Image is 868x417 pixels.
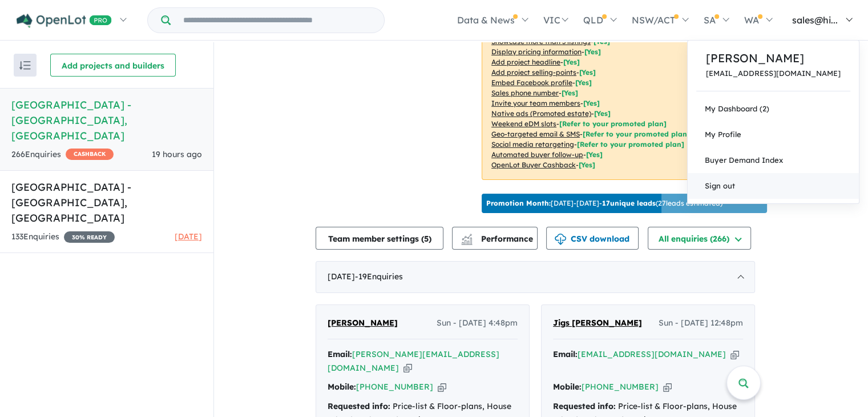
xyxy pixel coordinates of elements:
span: [Yes] [579,161,595,169]
span: [ Yes ] [583,99,600,107]
strong: Email: [553,349,578,359]
img: line-chart.svg [462,234,472,240]
strong: Requested info: [553,401,616,411]
span: Sun - [DATE] 12:48pm [659,316,743,330]
span: [ Yes ] [579,68,596,77]
span: [ Yes ] [584,47,601,56]
a: [PERSON_NAME] [328,316,398,330]
span: Jigs [PERSON_NAME] [553,318,642,328]
span: [Yes] [594,109,611,118]
button: Copy [438,381,446,393]
span: 19 hours ago [152,149,202,159]
input: Try estate name, suburb, builder or developer [173,8,382,33]
u: Social media retargeting [491,140,574,149]
button: Performance [452,227,538,250]
span: Performance [463,234,533,244]
span: [DATE] [175,231,202,242]
a: Jigs [PERSON_NAME] [553,316,642,330]
strong: Mobile: [328,382,356,392]
span: [PERSON_NAME] [328,318,398,328]
span: 5 [424,234,429,244]
button: Add projects and builders [50,54,176,77]
p: [DATE] - [DATE] - ( 27 leads estimated) [486,198,722,209]
img: bar-chart.svg [461,238,473,245]
a: My Dashboard (2) [688,96,859,122]
span: [Refer to your promoted plan] [559,119,667,128]
u: Sales phone number [491,89,559,97]
span: My Profile [705,130,741,139]
u: OpenLot Buyer Cashback [491,161,576,169]
u: Embed Facebook profile [491,78,572,87]
u: Weekend eDM slots [491,119,556,128]
span: - 19 Enquir ies [355,271,403,282]
a: [EMAIL_ADDRESS][DOMAIN_NAME] [706,69,841,78]
button: Copy [403,362,412,374]
a: Buyer Demand Index [688,147,859,173]
a: [EMAIL_ADDRESS][DOMAIN_NAME] [578,349,726,359]
span: [Refer to your promoted plan] [577,140,684,149]
div: 133 Enquir ies [11,230,115,244]
u: Geo-targeted email & SMS [491,130,580,138]
u: Native ads (Promoted estate) [491,109,591,118]
u: Automated buyer follow-up [491,150,583,159]
button: Copy [730,348,739,360]
a: Sign out [688,173,859,199]
strong: Mobile: [553,382,582,392]
h5: [GEOGRAPHIC_DATA] - [GEOGRAPHIC_DATA] , [GEOGRAPHIC_DATA] [11,179,202,226]
div: [DATE] [316,261,755,293]
button: CSV download [546,227,639,250]
div: 266 Enquir ies [11,148,114,162]
span: [ Yes ] [563,58,580,66]
span: Sun - [DATE] 4:48pm [437,316,518,330]
button: Team member settings (5) [316,227,443,250]
span: [ Yes ] [575,78,592,87]
a: [PERSON_NAME][EMAIL_ADDRESS][DOMAIN_NAME] [328,349,499,373]
b: 17 unique leads [602,199,656,207]
img: download icon [555,234,566,245]
span: sales@hi... [792,14,838,26]
u: Invite your team members [491,99,580,107]
img: sort.svg [19,61,31,70]
u: Add project selling-points [491,68,576,77]
button: All enquiries (266) [648,227,751,250]
span: [ Yes ] [562,89,578,97]
a: [PHONE_NUMBER] [582,382,659,392]
strong: Requested info: [328,401,390,411]
h5: [GEOGRAPHIC_DATA] - [GEOGRAPHIC_DATA] , [GEOGRAPHIC_DATA] [11,97,202,143]
img: Openlot PRO Logo White [17,14,112,28]
a: My Profile [688,122,859,147]
b: Promotion Month: [486,199,551,207]
button: Copy [663,381,672,393]
u: Add project headline [491,58,560,66]
span: 30 % READY [64,231,115,243]
u: Display pricing information [491,47,582,56]
strong: Email: [328,349,352,359]
a: [PHONE_NUMBER] [356,382,433,392]
span: CASHBACK [66,149,114,160]
span: [Yes] [586,150,603,159]
a: [PERSON_NAME] [706,50,841,67]
span: [Refer to your promoted plan] [583,130,690,138]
